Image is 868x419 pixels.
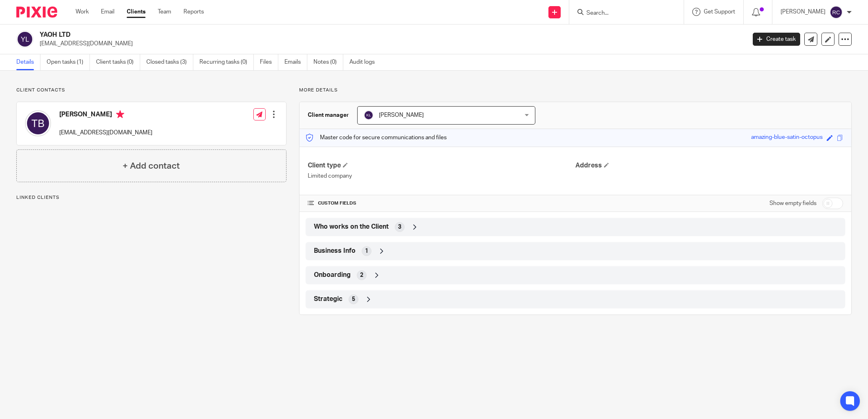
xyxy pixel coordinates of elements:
h2: YAOH LTD [40,31,600,39]
a: Audit logs [349,54,381,70]
img: svg%3E [364,110,374,120]
img: svg%3E [16,31,34,48]
a: Closed tasks (3) [146,54,193,70]
p: Limited company [308,172,575,180]
p: Client contacts [16,87,286,94]
span: 1 [365,247,368,255]
h3: Client manager [308,111,349,119]
a: Clients [127,8,145,16]
span: Who works on the Client [314,223,389,231]
span: Get Support [704,9,735,15]
span: Business Info [314,247,356,255]
img: svg%3E [25,110,51,136]
input: Search [586,10,659,17]
h4: Address [575,161,843,170]
h4: Client type [308,161,575,170]
a: Email [101,8,114,16]
h4: + Add contact [123,160,180,172]
span: 2 [360,271,363,279]
span: Onboarding [314,271,351,279]
a: Files [260,54,278,70]
a: Team [158,8,171,16]
p: Linked clients [16,194,286,201]
span: 3 [398,223,401,231]
a: Details [16,54,40,70]
a: Work [76,8,89,16]
p: More details [299,87,852,94]
img: svg%3E [830,6,843,19]
p: [EMAIL_ADDRESS][DOMAIN_NAME] [59,129,152,137]
span: 5 [352,295,355,303]
i: Primary [116,110,124,118]
a: Client tasks (0) [96,54,140,70]
span: Strategic [314,295,342,303]
p: [EMAIL_ADDRESS][DOMAIN_NAME] [40,40,740,48]
a: Emails [284,54,307,70]
label: Show empty fields [770,199,817,207]
h4: CUSTOM FIELDS [308,200,575,207]
div: amazing-blue-satin-octopus [751,133,823,143]
h4: [PERSON_NAME] [59,110,152,120]
a: Create task [753,33,800,46]
a: Open tasks (1) [47,54,90,70]
p: Master code for secure communications and files [306,134,447,142]
span: [PERSON_NAME] [379,112,424,118]
a: Notes (0) [313,54,343,70]
p: [PERSON_NAME] [781,8,825,16]
a: Reports [183,8,204,16]
a: Recurring tasks (0) [199,54,254,70]
img: Pixie [16,7,57,18]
